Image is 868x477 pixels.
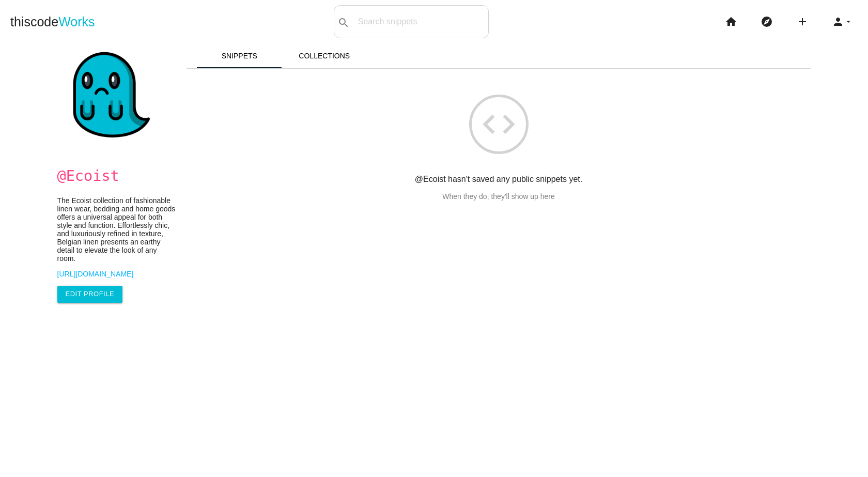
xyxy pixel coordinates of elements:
[187,192,811,201] p: When they do, they'll show up here
[57,286,123,302] a: Edit Profile
[282,43,367,68] a: Collections
[469,95,529,154] i: code
[197,43,282,68] a: Snippets
[57,168,176,184] h1: @Ecoist
[761,5,773,38] i: explore
[334,6,353,38] button: search
[57,270,176,278] a: [URL][DOMAIN_NAME]
[337,6,350,39] i: search
[60,43,163,146] img: ghost-sad.png
[415,175,582,183] strong: @Ecoist hasn't saved any public snippets yet.
[725,5,737,38] i: home
[844,5,853,38] i: arrow_drop_down
[10,5,95,38] a: thiscodeWorks
[832,5,844,38] i: person
[57,196,176,263] p: The Ecoist collection of fashionable linen wear, bedding and home goods offers a universal appeal...
[796,5,809,38] i: add
[353,11,488,33] input: Search snippets
[58,14,95,29] span: Works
